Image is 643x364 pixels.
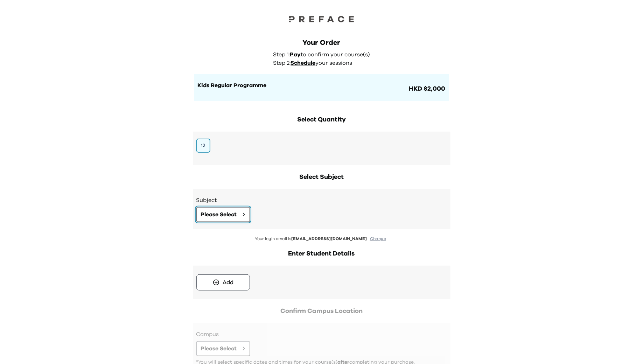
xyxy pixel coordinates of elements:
button: Add [196,274,250,290]
button: Please Select [196,207,250,222]
button: 12 [196,139,210,153]
h2: Enter Student Details [193,249,450,259]
h3: Subject [196,196,447,204]
span: Pay [290,52,301,57]
p: Your login email is [193,236,450,242]
div: Add [223,278,233,287]
span: Please Select [201,210,237,219]
h2: Select Subject [193,172,450,182]
h2: Select Quantity [193,115,450,125]
h1: Kids Regular Programme [198,81,408,90]
button: Change [368,236,388,242]
div: Your Order [194,38,449,48]
span: [EMAIL_ADDRESS][DOMAIN_NAME] [291,237,367,241]
p: Step 1: to confirm your course(s) [273,50,374,59]
span: HKD $2,000 [408,84,446,94]
h2: Confirm Campus Location [193,306,450,316]
span: Schedule [291,60,316,66]
p: Step 2: your sessions [273,59,374,67]
img: Preface Logo [287,14,357,24]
